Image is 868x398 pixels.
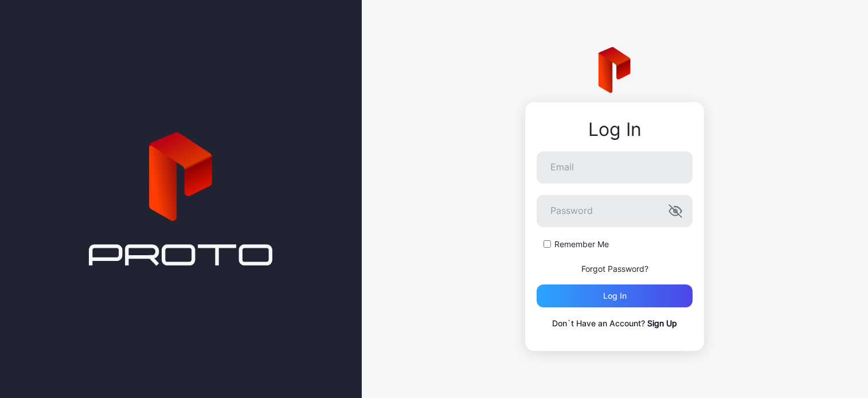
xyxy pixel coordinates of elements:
div: Log In [537,119,693,140]
button: Password [668,204,682,218]
a: Sign Up [647,318,677,328]
p: Don`t Have an Account? [537,317,693,330]
label: Remember Me [554,239,609,250]
input: Password [537,195,693,227]
a: Forgot Password? [581,264,648,274]
button: Log in [537,284,693,307]
input: Email [537,151,693,184]
div: Log in [603,291,627,301]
